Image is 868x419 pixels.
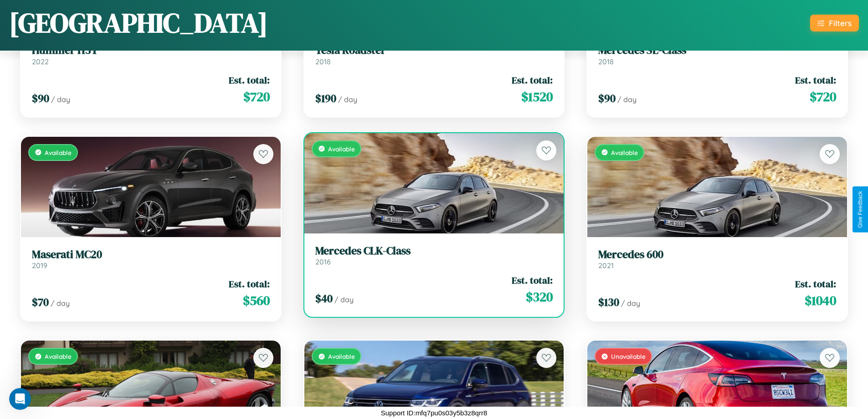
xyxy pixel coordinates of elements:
[315,244,553,267] a: Mercedes CLK-Class2016
[315,57,331,66] span: 2018
[32,261,47,270] span: 2019
[315,257,331,266] span: 2016
[32,91,49,106] span: $ 90
[598,44,836,57] h3: Mercedes SL-Class
[243,291,270,310] span: $ 560
[45,149,72,156] span: Available
[857,191,863,228] div: Give Feedback
[315,244,553,258] h3: Mercedes CLK-Class
[521,88,553,106] span: $ 1520
[810,88,836,106] span: $ 720
[598,91,616,106] span: $ 90
[51,299,70,308] span: / day
[338,95,357,104] span: / day
[32,295,49,310] span: $ 70
[315,44,553,57] h3: Tesla Roadster
[829,18,852,28] div: Filters
[51,95,70,104] span: / day
[32,248,270,261] h3: Maserati MC20
[598,248,836,261] h3: Mercedes 600
[32,44,270,57] h3: Hummer H3T
[9,388,31,410] iframe: Intercom live chat
[598,295,619,310] span: $ 130
[617,95,637,104] span: / day
[328,352,355,360] span: Available
[32,248,270,270] a: Maserati MC202019
[598,57,614,66] span: 2018
[611,352,646,360] span: Unavailable
[598,44,836,66] a: Mercedes SL-Class2018
[32,57,49,66] span: 2022
[381,407,487,419] p: Support ID: mfq7pu0s03y5b3z8qrr8
[229,73,270,87] span: Est. total:
[598,261,614,270] span: 2021
[315,291,333,306] span: $ 40
[328,145,355,153] span: Available
[611,149,638,156] span: Available
[334,295,354,304] span: / day
[795,277,836,290] span: Est. total:
[243,88,270,106] span: $ 720
[512,73,553,87] span: Est. total:
[45,352,72,360] span: Available
[526,288,553,306] span: $ 320
[315,91,336,106] span: $ 190
[229,277,270,290] span: Est. total:
[9,4,268,41] h1: [GEOGRAPHIC_DATA]
[810,15,859,31] button: Filters
[621,299,640,308] span: / day
[795,73,836,87] span: Est. total:
[512,274,553,287] span: Est. total:
[32,44,270,66] a: Hummer H3T2022
[598,248,836,270] a: Mercedes 6002021
[315,44,553,66] a: Tesla Roadster2018
[805,291,836,310] span: $ 1040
